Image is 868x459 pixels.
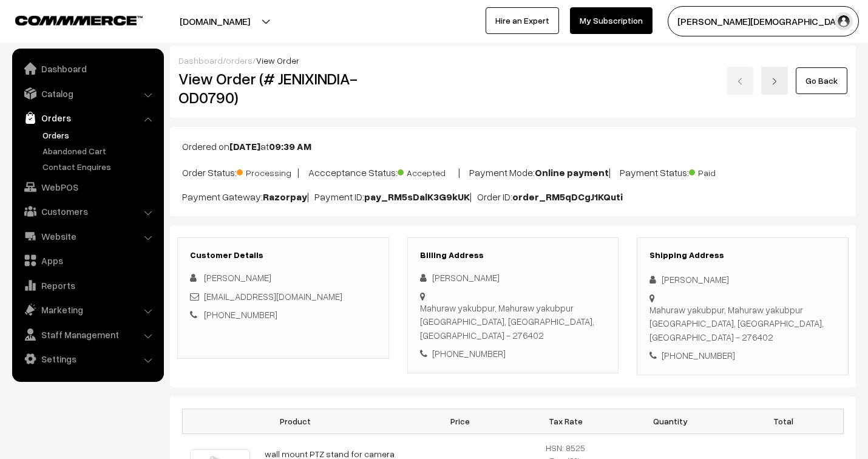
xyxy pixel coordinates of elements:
[570,7,653,34] a: My Subscription
[15,348,160,370] a: Settings
[226,55,253,66] a: orders
[137,6,293,36] button: [DOMAIN_NAME]
[15,16,143,25] img: COMMMERCE
[689,163,750,179] span: Paid
[15,225,160,247] a: Website
[178,54,847,67] div: / /
[15,12,121,27] a: COMMMERCE
[256,55,299,66] span: View Order
[649,273,836,287] div: [PERSON_NAME]
[39,144,160,157] a: Abandoned Cart
[15,176,160,198] a: WebPOS
[204,309,277,320] a: [PHONE_NUMBER]
[420,250,606,260] h3: Billing Address
[229,140,260,152] b: [DATE]
[724,409,844,433] th: Total
[771,78,778,85] img: right-arrow.png
[535,166,609,178] b: Online payment
[182,139,844,154] p: Ordered on at
[408,409,513,433] th: Price
[182,189,844,204] p: Payment Gateway: | Payment ID: | Order ID:
[15,83,160,104] a: Catalog
[183,409,408,433] th: Product
[668,6,859,36] button: [PERSON_NAME][DEMOGRAPHIC_DATA]
[39,160,160,173] a: Contact Enquires
[190,250,376,260] h3: Customer Details
[15,250,160,271] a: Apps
[796,67,847,94] a: Go Back
[263,191,307,203] b: Razorpay
[178,55,223,66] a: Dashboard
[15,58,160,80] a: Dashboard
[835,12,853,30] img: user
[269,140,311,152] b: 09:39 AM
[15,274,160,296] a: Reports
[237,163,297,179] span: Processing
[512,191,623,203] b: order_RM5qDCgJ1KQuti
[204,272,271,283] span: [PERSON_NAME]
[513,409,618,433] th: Tax Rate
[39,129,160,141] a: Orders
[182,163,844,180] p: Order Status: | Accceptance Status: | Payment Mode: | Payment Status:
[15,324,160,345] a: Staff Management
[364,191,470,203] b: pay_RM5sDalK3G9kUK
[618,409,723,433] th: Quantity
[15,200,160,222] a: Customers
[15,299,160,321] a: Marketing
[649,303,836,344] div: Mahuraw yakubpur, Mahuraw yakubpur [GEOGRAPHIC_DATA], [GEOGRAPHIC_DATA], [GEOGRAPHIC_DATA] - 276402
[178,69,389,107] h2: View Order (# JENIXINDIA-OD0790)
[398,163,458,179] span: Accepted
[420,271,606,285] div: [PERSON_NAME]
[649,250,836,260] h3: Shipping Address
[420,301,606,342] div: Mahuraw yakubpur, Mahuraw yakubpur [GEOGRAPHIC_DATA], [GEOGRAPHIC_DATA], [GEOGRAPHIC_DATA] - 276402
[486,7,559,34] a: Hire an Expert
[649,348,836,362] div: [PHONE_NUMBER]
[15,107,160,129] a: Orders
[204,291,342,302] a: [EMAIL_ADDRESS][DOMAIN_NAME]
[420,347,606,361] div: [PHONE_NUMBER]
